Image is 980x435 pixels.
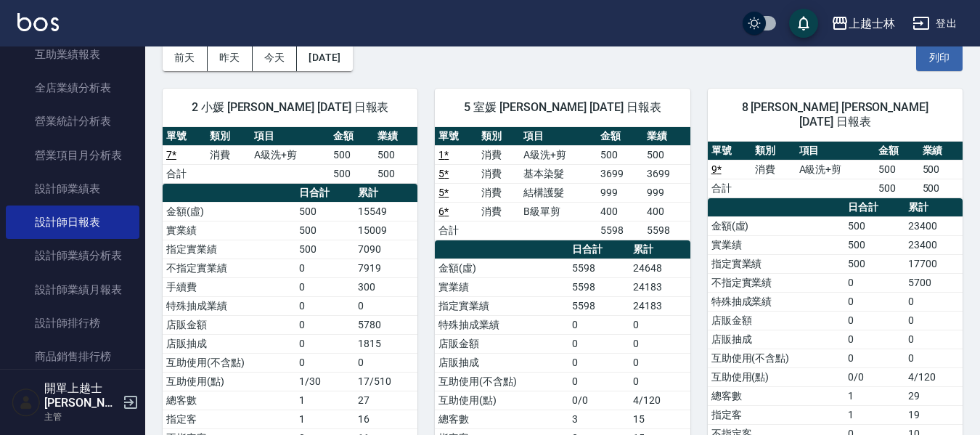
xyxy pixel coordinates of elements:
td: 1815 [354,334,417,353]
td: 1 [295,410,354,428]
td: 店販抽成 [708,330,844,349]
td: 500 [844,216,905,235]
td: 5700 [905,273,963,292]
button: 今天 [253,44,298,71]
td: 23400 [905,216,963,235]
table: a dense table [163,127,417,184]
td: 消費 [478,145,520,164]
td: 不指定實業績 [163,259,295,277]
th: 金額 [597,127,643,146]
td: 500 [597,145,643,164]
td: 500 [330,145,373,164]
td: 500 [919,179,963,198]
button: 登出 [907,10,963,37]
td: 指定實業績 [435,296,568,315]
h5: 開單上越士[PERSON_NAME] [44,381,118,410]
td: 特殊抽成業績 [435,315,568,334]
td: 16 [354,410,417,428]
th: 累計 [905,198,963,217]
td: 合計 [708,179,751,198]
th: 累計 [629,240,690,259]
td: A級洗+剪 [520,145,597,164]
div: 上越士林 [849,15,895,33]
th: 日合計 [568,240,629,259]
button: 列印 [916,44,963,71]
td: 0 [905,292,963,311]
td: 500 [295,202,354,221]
td: 3699 [643,164,690,183]
th: 單號 [708,142,751,160]
button: 前天 [163,44,208,71]
span: 8 [PERSON_NAME] [PERSON_NAME] [DATE] 日報表 [725,100,945,129]
td: 500 [374,145,417,164]
td: 合計 [435,221,477,240]
td: 指定實業績 [163,240,295,259]
th: 業績 [919,142,963,160]
td: 合計 [163,164,206,183]
a: 設計師日報表 [6,206,139,239]
td: 互助使用(不含點) [163,353,295,372]
th: 金額 [330,127,373,146]
td: 29 [905,386,963,405]
td: 特殊抽成業績 [708,292,844,311]
a: 設計師排行榜 [6,306,139,340]
td: 0 [295,353,354,372]
td: 0 [844,349,905,367]
td: 互助使用(點) [435,391,568,410]
th: 日合計 [295,184,354,203]
td: 0 [629,334,690,353]
td: 1 [844,405,905,424]
a: 設計師業績表 [6,172,139,206]
th: 類別 [206,127,250,146]
td: 0 [295,277,354,296]
td: 17700 [905,254,963,273]
span: 2 小媛 [PERSON_NAME] [DATE] 日報表 [180,100,400,115]
td: 金額(虛) [163,202,295,221]
td: 7919 [354,259,417,277]
td: 金額(虛) [708,216,844,235]
td: 0 [844,311,905,330]
td: 500 [844,235,905,254]
td: 0 [844,273,905,292]
td: 實業績 [163,221,295,240]
td: 實業績 [435,277,568,296]
td: 0 [354,353,417,372]
td: 400 [597,202,643,221]
td: 指定客 [163,410,295,428]
td: 500 [844,254,905,273]
td: 0 [844,292,905,311]
th: 項目 [796,142,875,160]
button: 上越士林 [825,9,901,38]
td: 0 [354,296,417,315]
td: 5598 [643,221,690,240]
table: a dense table [708,142,963,198]
td: 500 [875,160,918,179]
td: 總客數 [163,391,295,410]
td: B級單剪 [520,202,597,221]
td: 消費 [478,164,520,183]
td: 5598 [568,277,629,296]
td: 500 [643,145,690,164]
td: 0 [629,315,690,334]
td: 互助使用(點) [708,367,844,386]
td: 0 [905,311,963,330]
th: 項目 [520,127,597,146]
td: 5598 [568,259,629,277]
button: [DATE] [297,44,352,71]
td: 27 [354,391,417,410]
td: 500 [295,221,354,240]
td: 消費 [206,145,250,164]
td: 999 [597,183,643,202]
td: 店販金額 [708,311,844,330]
td: 5598 [597,221,643,240]
th: 日合計 [844,198,905,217]
td: 0/0 [844,367,905,386]
th: 單號 [435,127,477,146]
td: 店販抽成 [435,353,568,372]
td: 999 [643,183,690,202]
th: 單號 [163,127,206,146]
td: 指定客 [708,405,844,424]
td: 0 [295,334,354,353]
td: 0 [568,353,629,372]
td: 0 [629,372,690,391]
